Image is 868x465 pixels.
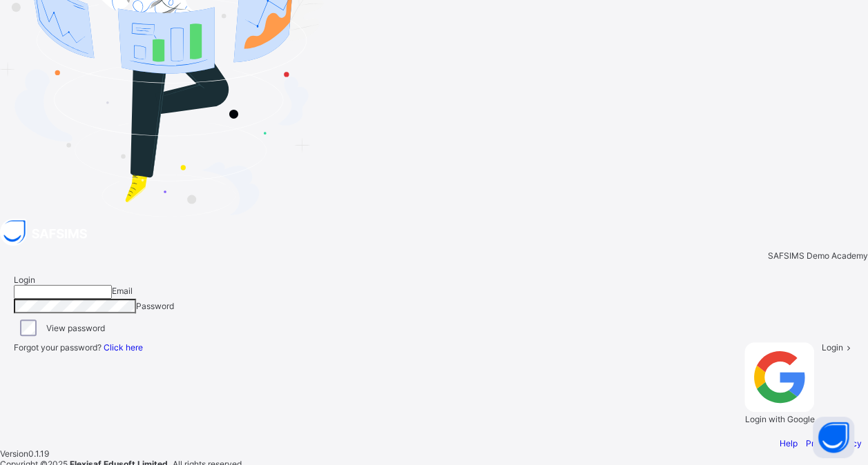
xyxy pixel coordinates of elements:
img: google.396cfc9801f0270233282035f929180a.svg [744,342,814,412]
a: Privacy Policy [806,438,862,448]
a: Click here [104,342,143,353]
a: Help [780,438,798,448]
span: Password [136,301,174,311]
button: Open asap [813,417,854,458]
span: Forgot your password? [14,342,143,353]
span: SAFSIMS Demo Academy [768,250,868,261]
span: Email [112,286,133,296]
span: Login [821,342,842,353]
span: Login with Google [744,414,814,424]
span: Login [14,275,35,285]
label: View password [46,323,105,333]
